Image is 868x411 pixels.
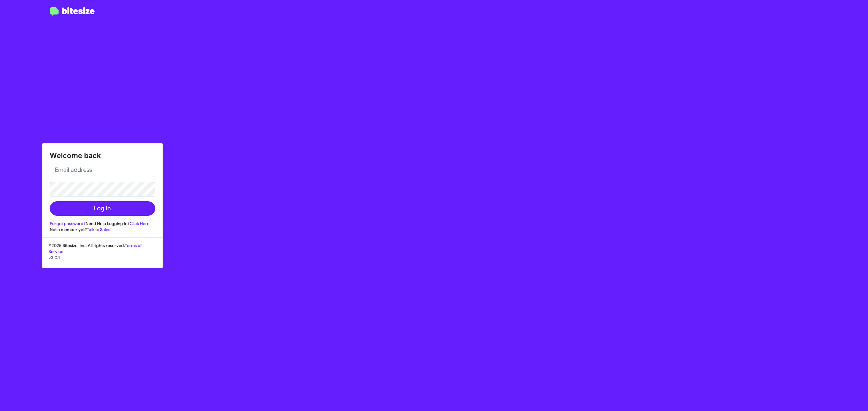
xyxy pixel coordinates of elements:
a: Talk to Sales! [87,227,112,232]
p: v3.0.1 [49,255,156,261]
div: Not a member yet? [50,227,155,233]
div: Need Help Logging In? [50,221,155,227]
input: Email address [50,163,155,177]
a: Terms of Service [49,243,142,254]
button: Log In [50,201,155,216]
div: © 2025 Bitesize, Inc. All rights reserved. [42,243,162,268]
a: Forgot password? [50,221,86,226]
a: Click Here! [130,221,151,226]
h1: Welcome back [50,151,155,160]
